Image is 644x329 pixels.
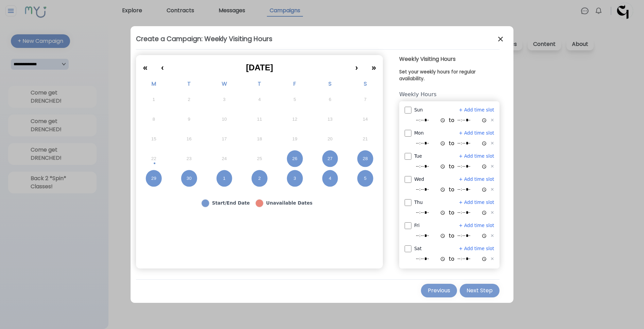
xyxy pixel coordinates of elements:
[328,80,332,88] abbr: Saturday
[348,169,383,188] button: October 5, 2025
[459,130,494,137] button: + Add time slot
[312,169,348,188] button: October 4, 2025
[421,284,457,297] button: Previous
[490,256,494,262] button: ✕
[136,90,171,109] button: September 1, 2025
[348,129,383,149] button: September 21, 2025
[349,58,365,73] button: ›
[490,186,494,193] button: ✕
[459,245,494,252] button: + Add time slot
[277,129,312,149] button: September 19, 2025
[329,97,331,103] abbr: September 6, 2025
[154,58,171,73] button: ‹
[171,58,349,73] button: [DATE]
[348,109,383,129] button: September 14, 2025
[258,175,261,181] abbr: October 2, 2025
[467,287,493,295] div: Next Step
[242,169,277,188] button: October 2, 2025
[459,176,494,183] button: + Add time slot
[348,90,383,109] button: September 7, 2025
[312,90,348,109] button: September 6, 2025
[496,35,505,43] img: Close
[136,34,499,44] h2: Create a Campaign: Weekly Visiting Hours
[449,139,454,148] span: to
[136,129,171,149] button: September 15, 2025
[490,140,494,147] button: ✕
[266,200,312,207] div: Unavailable Dates
[449,209,454,217] span: to
[223,97,225,103] abbr: September 3, 2025
[414,199,423,206] label: Thu
[207,129,242,149] button: September 17, 2025
[222,136,227,142] abbr: September 17, 2025
[414,130,424,137] label: Mon
[222,80,227,88] abbr: Wednesday
[449,186,454,194] span: to
[449,116,454,124] span: to
[459,199,494,206] button: + Add time slot
[460,284,499,297] button: Next Step
[277,90,312,109] button: September 5, 2025
[242,149,277,169] button: September 25, 2025
[246,63,273,72] span: [DATE]
[293,175,296,181] abbr: October 3, 2025
[258,97,261,103] abbr: September 4, 2025
[490,117,494,124] button: ✕
[459,153,494,160] button: + Add time slot
[292,156,298,162] abbr: September 26, 2025
[414,245,422,252] label: Sat
[257,116,262,122] abbr: September 11, 2025
[292,136,298,142] abbr: September 19, 2025
[257,156,262,162] abbr: September 25, 2025
[153,97,155,103] abbr: September 1, 2025
[490,163,494,170] button: ✕
[459,107,494,114] button: + Add time slot
[153,116,155,122] abbr: September 8, 2025
[348,149,383,169] button: September 28, 2025
[293,97,296,103] abbr: September 5, 2025
[207,90,242,109] button: September 3, 2025
[490,232,494,239] button: ✕
[312,149,348,169] button: September 27, 2025
[399,55,499,69] div: Weekly Visiting Hours
[449,255,454,263] span: to
[242,129,277,149] button: September 18, 2025
[414,176,424,183] label: Wed
[363,156,368,162] abbr: September 28, 2025
[136,58,154,73] button: «
[449,232,454,240] span: to
[329,175,331,181] abbr: October 4, 2025
[364,80,367,88] abbr: Sunday
[242,109,277,129] button: September 11, 2025
[277,169,312,188] button: October 3, 2025
[312,129,348,149] button: September 20, 2025
[171,90,207,109] button: September 2, 2025
[171,109,207,129] button: September 9, 2025
[363,116,368,122] abbr: September 14, 2025
[136,149,171,169] button: September 22, 2025
[186,156,191,162] abbr: September 23, 2025
[277,149,312,169] button: September 26, 2025
[327,156,333,162] abbr: September 27, 2025
[365,58,383,73] button: »
[186,136,191,142] abbr: September 16, 2025
[277,109,312,129] button: September 12, 2025
[171,129,207,149] button: September 16, 2025
[364,97,367,103] abbr: September 7, 2025
[151,175,156,181] abbr: September 29, 2025
[212,200,250,207] div: Start/End Date
[188,116,190,122] abbr: September 9, 2025
[188,97,190,103] abbr: September 2, 2025
[257,136,262,142] abbr: September 18, 2025
[459,222,494,229] button: + Add time slot
[399,90,499,101] div: Weekly Hours
[414,107,423,114] label: Sun
[414,153,422,160] label: Tue
[258,80,261,88] abbr: Thursday
[414,222,420,229] label: Fri
[293,80,296,88] abbr: Friday
[364,175,367,181] abbr: October 5, 2025
[171,149,207,169] button: September 23, 2025
[207,109,242,129] button: September 10, 2025
[136,169,171,188] button: September 29, 2025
